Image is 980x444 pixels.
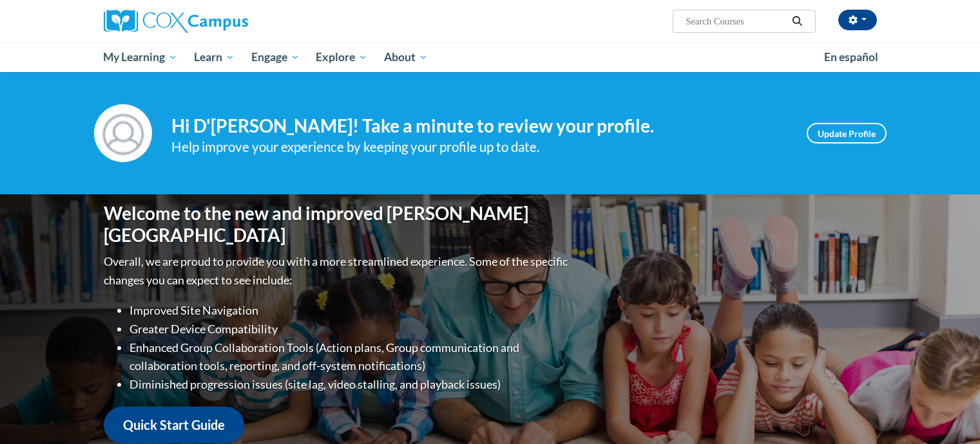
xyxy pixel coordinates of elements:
[787,14,807,29] button: Search
[95,42,186,72] a: My Learning
[376,42,436,72] a: About
[104,407,244,443] a: Quick Start Guide
[307,42,376,72] a: Explore
[130,301,571,320] li: Improved Site Navigation
[130,320,571,338] li: Greater Device Compatibility
[816,44,887,71] a: En español
[104,10,248,33] img: Cox Campus
[838,10,877,30] button: Account Settings
[194,50,235,65] span: Learn
[824,50,878,64] span: En español
[103,50,177,65] span: My Learning
[684,14,787,29] input: Search Courses
[171,136,787,158] div: Help improve your experience by keeping your profile up to date.
[251,50,300,65] span: Engage
[104,203,571,246] h1: Welcome to the new and improved [PERSON_NAME][GEOGRAPHIC_DATA]
[171,115,787,137] h4: Hi D'[PERSON_NAME]! Take a minute to review your profile.
[130,375,571,394] li: Diminished progression issues (site lag, video stalling, and playback issues)
[104,252,571,290] p: Overall, we are proud to provide you with a more streamlined experience. Some of the specific cha...
[243,42,308,72] a: Engage
[130,338,571,376] li: Enhanced Group Collaboration Tools (Action plans, Group communication and collaboration tools, re...
[84,42,896,72] div: Main menu
[928,393,970,434] iframe: Button to launch messaging window
[94,104,152,162] img: Profile Image
[807,123,887,143] a: Update Profile
[186,42,243,72] a: Learn
[384,50,428,65] span: About
[104,10,349,33] a: Cox Campus
[316,50,367,65] span: Explore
